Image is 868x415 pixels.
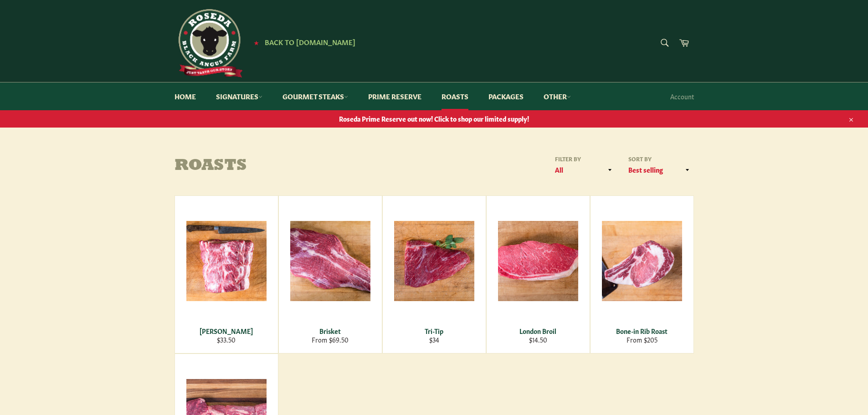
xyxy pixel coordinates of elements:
a: Brisket Brisket From $69.50 [278,195,382,354]
a: Other [534,82,580,110]
a: ★ Back to [DOMAIN_NAME] [249,39,355,46]
div: Tri-Tip [388,327,480,335]
a: Signatures [207,82,272,110]
a: Account [666,83,699,110]
a: London Broil London Broil $14.50 [486,195,590,354]
label: Filter by [552,155,616,163]
div: London Broil [492,327,584,335]
h1: Roasts [175,157,434,175]
img: Tri-Tip [394,221,474,301]
a: Home [165,82,205,110]
div: $33.50 [180,335,272,344]
a: Roasts [432,82,478,110]
img: London Broil [498,221,578,301]
img: Roseda Beef [175,9,243,77]
div: Brisket [284,327,376,335]
div: Bone-in Rib Roast [596,327,688,335]
img: Bone-in Rib Roast [602,221,682,301]
a: Packages [479,82,533,110]
img: Chuck Roast [186,221,267,301]
span: Back to [DOMAIN_NAME] [265,37,355,46]
div: From $69.50 [284,335,376,344]
div: [PERSON_NAME] [180,327,272,335]
img: Brisket [290,221,370,301]
a: Chuck Roast [PERSON_NAME] $33.50 [175,195,278,354]
a: Prime Reserve [359,82,431,110]
div: $14.50 [492,335,584,344]
div: From $205 [596,335,688,344]
a: Gourmet Steaks [273,82,357,110]
span: ★ [254,39,259,46]
a: Tri-Tip Tri-Tip $34 [382,195,486,354]
label: Sort by [626,155,694,163]
a: Bone-in Rib Roast Bone-in Rib Roast From $205 [590,195,694,354]
div: $34 [388,335,480,344]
